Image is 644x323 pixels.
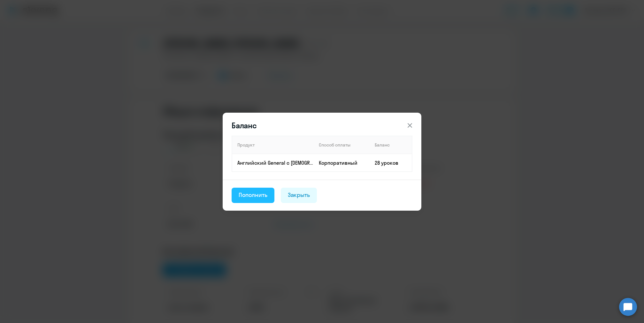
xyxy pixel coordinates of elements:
td: 28 уроков [370,154,412,172]
th: Способ оплаты [314,136,370,154]
td: Корпоративный [314,154,370,172]
header: Баланс [223,120,421,131]
button: Пополнить [232,188,274,203]
p: Английский General с [DEMOGRAPHIC_DATA] преподавателем [237,159,313,166]
div: Закрыть [288,191,310,199]
th: Продукт [232,136,314,154]
th: Баланс [370,136,412,154]
div: Пополнить [239,191,267,199]
button: Закрыть [281,188,317,203]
